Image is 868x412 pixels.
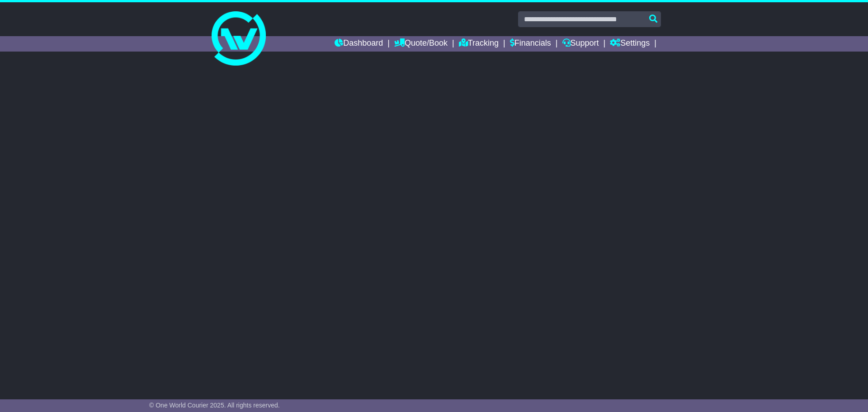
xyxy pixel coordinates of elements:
[394,36,448,52] a: Quote/Book
[510,36,551,52] a: Financials
[335,36,383,52] a: Dashboard
[459,36,499,52] a: Tracking
[149,402,280,409] span: © One World Courier 2025. All rights reserved.
[610,36,650,52] a: Settings
[562,36,599,52] a: Support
